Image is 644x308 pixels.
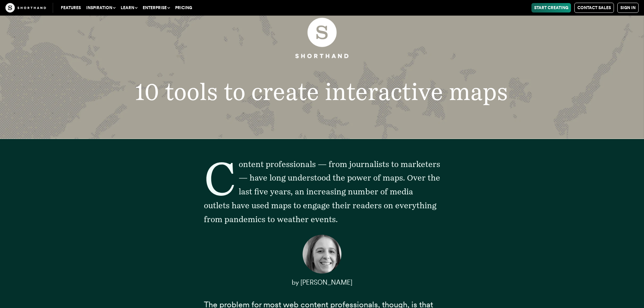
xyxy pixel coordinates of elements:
button: Inspiration [84,3,118,13]
h1: 10 tools to create interactive maps [102,80,542,104]
a: Sign in [617,3,639,13]
p: by [PERSON_NAME] [204,276,440,290]
a: Start Creating [531,3,571,13]
button: Enterprise [140,3,172,13]
a: Pricing [172,3,195,13]
button: Learn [118,3,140,13]
a: Features [58,3,84,13]
span: Content professionals — from journalists to marketers — have long understood the power of maps. O... [204,159,440,224]
a: Contact Sales [574,3,614,13]
img: The Craft [5,3,46,13]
